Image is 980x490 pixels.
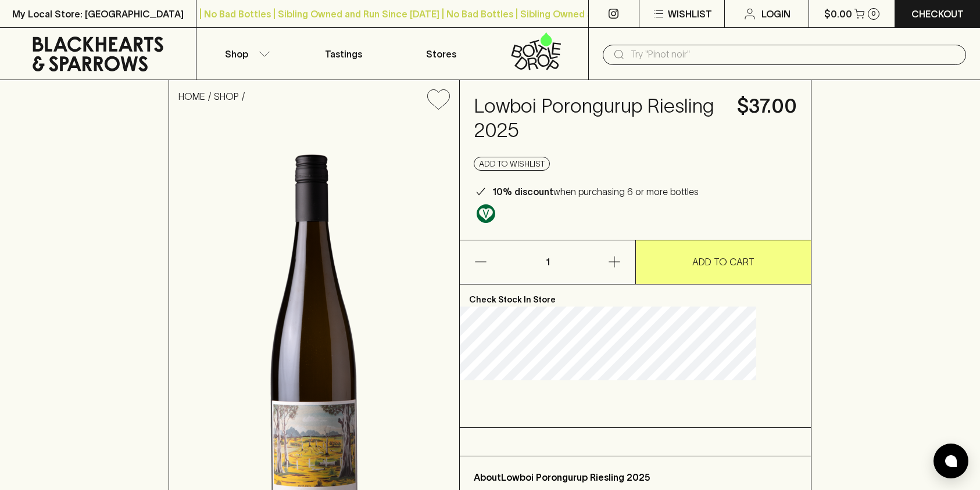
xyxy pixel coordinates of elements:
[474,157,550,171] button: Add to wishlist
[761,7,791,21] p: Login
[737,94,797,118] h4: $37.00
[474,94,723,143] h4: Lowboi Porongurup Riesling 2025
[477,204,495,223] img: Vegan
[474,201,498,226] a: Made without the use of any animal products.
[636,240,811,284] button: ADD TO CART
[392,28,490,80] a: Stores
[214,91,239,102] a: SHOP
[534,240,561,284] p: 1
[492,185,699,199] p: when purchasing 6 or more bottles
[492,186,553,197] b: 10% discount
[325,47,362,61] p: Tastings
[196,28,294,80] button: Shop
[474,470,797,484] p: About Lowboi Porongurup Riesling 2025
[426,47,456,61] p: Stores
[871,10,876,17] p: 0
[460,284,811,307] p: Check Stock In Store
[945,455,957,467] img: bubble-icon
[178,91,205,102] a: HOME
[631,45,957,64] input: Try "Pinot noir"
[692,255,754,269] p: ADD TO CART
[824,7,852,21] p: $0.00
[295,28,392,80] a: Tastings
[668,7,712,21] p: Wishlist
[12,7,184,21] p: My Local Store: [GEOGRAPHIC_DATA]
[911,7,964,21] p: Checkout
[225,47,248,61] p: Shop
[423,85,455,114] button: Add to wishlist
